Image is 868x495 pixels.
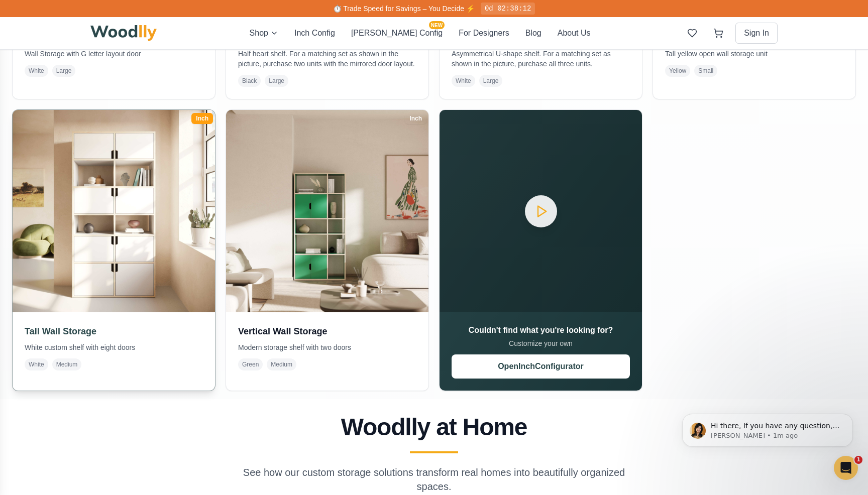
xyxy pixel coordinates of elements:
div: Inch [191,113,213,124]
span: Large [479,75,503,87]
span: Large [265,75,288,87]
button: Shop [250,27,278,39]
h2: Woodlly at Home [94,415,774,439]
img: Tall Wall Storage [8,105,220,317]
p: Tall yellow open wall storage unit [665,49,843,59]
img: Vertical Wall Storage [226,110,428,312]
button: For Designers [459,27,509,39]
span: Large [52,65,76,77]
button: About Us [558,27,591,39]
p: Wall Storage with G letter layout door [25,49,203,59]
h3: Couldn't find what you're looking for? [452,324,630,336]
span: Green [238,358,263,370]
p: Asymmetrical U-shape shelf. For a matching set as shown in the picture, purchase all three units. [452,49,630,69]
img: Woodlly [90,25,157,41]
span: Medium [52,358,82,370]
button: [PERSON_NAME] ConfigNEW [351,27,443,39]
p: Half heart shelf. For a matching set as shown in the picture, purchase two units with the mirrore... [238,49,416,69]
button: Inch Config [294,27,335,39]
h3: Tall Wall Storage [25,324,203,338]
span: White [25,65,48,77]
span: 1 [854,456,862,464]
p: White custom shelf with eight doors [25,342,203,352]
button: OpenInchConfigurator [452,354,630,379]
button: Sign In [735,23,778,44]
span: NEW [429,21,445,29]
span: White [452,75,475,87]
div: Inch [405,113,426,124]
p: Modern storage shelf with two doors [238,342,416,352]
button: Blog [525,27,541,39]
h3: Vertical Wall Storage [238,324,416,338]
span: Yellow [665,65,690,77]
span: Small [694,65,717,77]
span: Black [238,75,261,87]
p: See how our custom storage solutions transform real homes into beautifully organized spaces. [241,465,627,493]
span: White [25,358,48,370]
span: ⏱️ Trade Speed for Savings – You Decide ⚡ [333,5,475,13]
div: 0d 02:38:12 [481,3,535,15]
p: Customize your own [452,338,630,348]
iframe: Intercom notifications message [667,393,868,468]
span: Medium [267,358,296,370]
iframe: Intercom live chat [834,456,858,480]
